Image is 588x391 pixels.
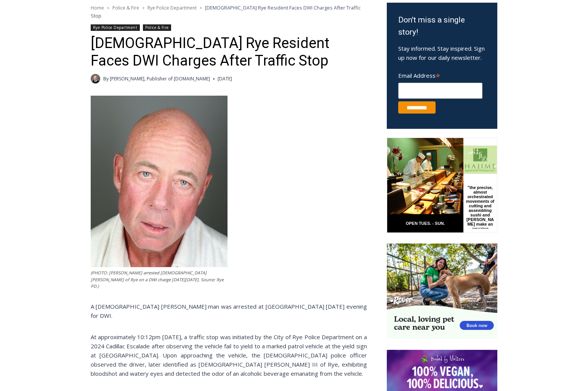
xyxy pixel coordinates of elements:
[91,96,228,267] img: (PHOTO: Rye PD arrested 56 year old Thomas M. Davitt III of Rye on a DWI charge on Friday, August...
[78,48,108,91] div: "the precise, almost orchestrated movements of cutting and assembling sushi and [PERSON_NAME] mak...
[91,269,228,290] figcaption: (PHOTO: [PERSON_NAME] arrested [DEMOGRAPHIC_DATA] [PERSON_NAME] of Rye on a DWI charge [DATE][DAT...
[218,75,232,82] time: [DATE]
[147,5,197,11] a: Rye Police Department
[183,74,369,95] a: Intern @ [DOMAIN_NAME]
[91,74,100,83] a: Author image
[192,0,360,74] div: "[PERSON_NAME] and I covered the [DATE] Parade, which was a really eye opening experience as I ha...
[103,75,109,82] span: By
[2,79,75,107] span: Open Tues. - Sun. [PHONE_NUMBER]
[91,332,367,378] p: At approximately 10:12pm [DATE], a traffic stop was initiated by the City of Rye Police Departmen...
[91,4,360,19] span: [DEMOGRAPHIC_DATA] Rye Resident Faces DWI Charges After Traffic Stop
[91,5,104,11] a: Home
[91,302,367,320] p: A [DEMOGRAPHIC_DATA] [PERSON_NAME] man was arrested at [GEOGRAPHIC_DATA] [DATE] evening for DWI.
[142,5,144,11] span: >
[110,75,210,82] a: [PERSON_NAME], Publisher of [DOMAIN_NAME]
[91,35,367,69] h1: [DEMOGRAPHIC_DATA] Rye Resident Faces DWI Charges After Traffic Stop
[107,5,109,11] span: >
[200,5,202,11] span: >
[112,5,139,11] a: Police & Fire
[0,77,77,95] a: Open Tues. - Sun. [PHONE_NUMBER]
[91,4,367,19] nav: Breadcrumbs
[398,14,486,38] h3: Don't miss a single story!
[91,24,140,31] a: Rye Police Department
[398,68,482,82] label: Email Address
[199,76,353,93] span: Intern @ [DOMAIN_NAME]
[143,24,171,31] a: Police & Fire
[398,44,486,62] p: Stay informed. Stay inspired. Sign up now for our daily newsletter.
